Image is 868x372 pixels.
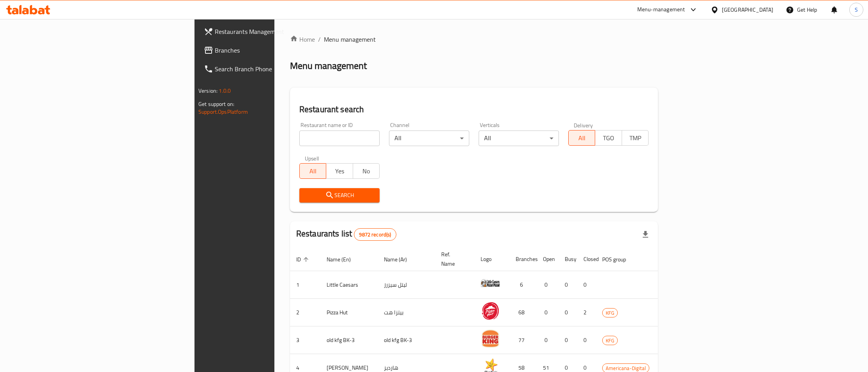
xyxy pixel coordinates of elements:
span: All [303,166,323,177]
button: No [353,163,380,179]
button: TGO [595,130,622,146]
input: Search for restaurant name or ID.. [299,130,380,146]
td: 0 [559,271,577,299]
div: Total records count [354,228,396,241]
th: Branches [509,247,537,271]
span: TGO [598,132,619,144]
td: 0 [577,271,596,299]
td: 0 [537,326,559,354]
div: Export file [636,225,655,244]
span: Name (En) [327,255,361,264]
button: All [568,130,595,146]
td: 0 [577,326,596,354]
td: 0 [537,271,559,299]
td: 77 [509,326,537,354]
a: Restaurants Management [198,22,339,41]
button: Yes [326,163,353,179]
span: All [572,132,592,144]
td: 0 [559,326,577,354]
h2: Restaurants list [296,228,396,241]
label: Upsell [305,155,319,161]
span: No [356,166,377,177]
span: Search [306,190,373,200]
span: 1.0.0 [219,86,231,96]
span: Get support on: [198,99,234,109]
td: 68 [509,299,537,326]
td: old kfg BK-3 [320,326,378,354]
span: S [855,5,858,14]
td: ليتل سيزرز [378,271,435,299]
label: Delivery [574,122,593,128]
h2: Restaurant search [299,104,649,115]
span: Search Branch Phone [215,64,333,74]
td: بيتزا هت [378,299,435,326]
a: Search Branch Phone [198,60,339,78]
td: 2 [577,299,596,326]
td: 0 [559,299,577,326]
span: Yes [329,166,350,177]
span: ID [296,255,311,264]
h2: Menu management [290,60,367,72]
th: Logo [474,247,509,271]
div: [GEOGRAPHIC_DATA] [722,5,773,14]
a: Branches [198,41,339,60]
td: old kfg BK-3 [378,326,435,354]
span: Ref. Name [441,250,465,268]
button: All [299,163,326,179]
button: Search [299,188,380,203]
span: Name (Ar) [384,255,417,264]
td: 6 [509,271,537,299]
div: All [479,130,559,146]
span: TMP [625,132,645,144]
td: Pizza Hut [320,299,378,326]
img: old kfg BK-3 [481,329,500,348]
span: 9872 record(s) [354,231,396,238]
span: KFG [603,309,617,317]
img: Little Caesars [481,273,500,293]
span: Branches [215,46,333,55]
td: Little Caesars [320,271,378,299]
th: Open [537,247,559,271]
span: POS group [602,255,636,264]
a: Support.OpsPlatform [198,107,248,117]
th: Closed [577,247,596,271]
span: Menu management [324,35,376,44]
nav: breadcrumb [290,35,658,44]
span: Restaurants Management [215,27,333,36]
td: 0 [537,299,559,326]
div: Menu-management [637,5,685,14]
span: KFG [603,336,617,345]
th: Busy [559,247,577,271]
img: Pizza Hut [481,301,500,321]
button: TMP [622,130,649,146]
span: Version: [198,86,217,96]
div: All [389,130,469,146]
